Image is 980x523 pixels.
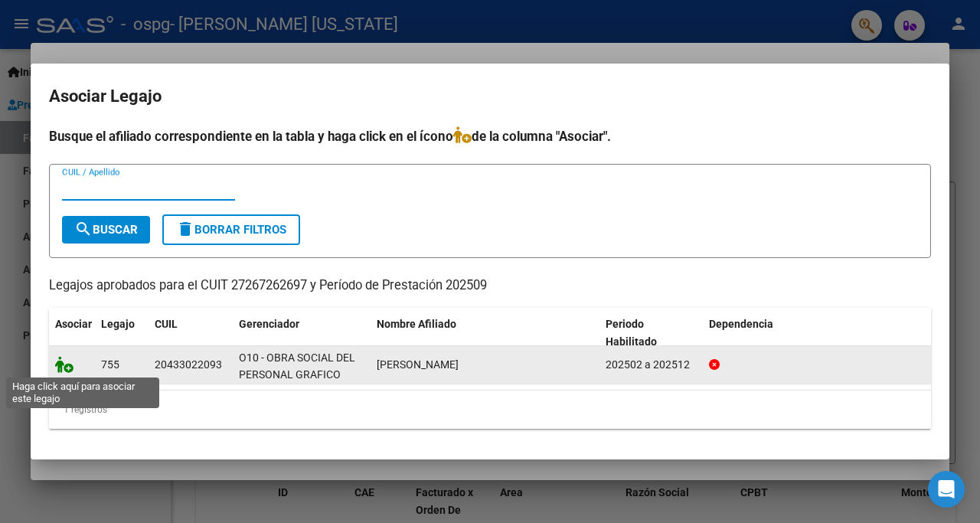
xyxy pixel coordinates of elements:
[155,356,222,374] div: 20433022093
[101,358,119,371] span: 755
[149,308,233,358] datatable-header-cell: CUIL
[606,318,657,348] span: Periodo Habilitado
[239,318,299,330] span: Gerenciador
[176,223,286,237] span: Borrar Filtros
[377,358,459,371] span: PEREZ FACUNDO AGUSTIN
[49,391,931,429] div: 1 registros
[371,308,599,358] datatable-header-cell: Nombre Afiliado
[239,351,355,381] span: O10 - OBRA SOCIAL DEL PERSONAL GRAFICO
[62,216,150,244] button: Buscar
[606,356,697,374] div: 202502 a 202512
[703,308,932,358] datatable-header-cell: Dependencia
[49,126,931,146] h4: Busque el afiliado correspondiente en la tabla y haga click en el ícono de la columna "Asociar".
[162,214,300,245] button: Borrar Filtros
[55,318,92,330] span: Asociar
[49,276,931,296] p: Legajos aprobados para el CUIT 27267262697 y Período de Prestación 202509
[233,308,371,358] datatable-header-cell: Gerenciador
[176,220,194,238] mat-icon: delete
[101,318,135,330] span: Legajo
[95,308,149,358] datatable-header-cell: Legajo
[599,308,703,358] datatable-header-cell: Periodo Habilitado
[74,223,138,237] span: Buscar
[49,308,95,358] datatable-header-cell: Asociar
[74,220,93,238] mat-icon: search
[155,318,178,330] span: CUIL
[377,318,456,330] span: Nombre Afiliado
[709,318,773,330] span: Dependencia
[49,82,931,111] h2: Asociar Legajo
[928,471,965,508] div: Open Intercom Messenger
